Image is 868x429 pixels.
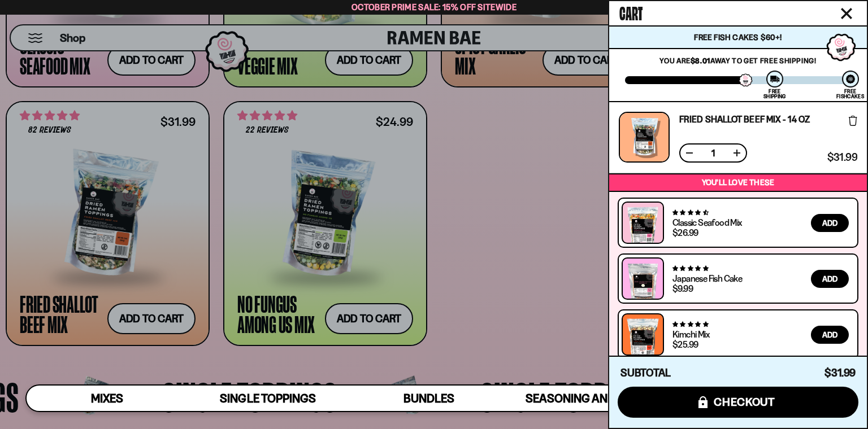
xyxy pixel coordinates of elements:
span: $31.99 [824,366,856,379]
span: Mixes [91,391,123,405]
span: 1 [704,148,722,157]
button: checkout [618,387,858,418]
span: Free Fish Cakes $60+! [694,32,782,42]
button: Add [811,270,849,288]
a: Seasoning and Sauce [509,386,670,411]
span: 4.76 stars [672,321,708,328]
div: $25.99 [672,340,698,349]
span: Add [822,275,837,283]
a: Bundles [348,386,509,411]
strong: $8.01 [691,56,710,65]
span: Seasoning and Sauce [526,391,654,405]
span: October Prime Sale: 15% off Sitewide [351,2,517,12]
p: You are away to get Free Shipping! [625,56,851,65]
div: Free Shipping [763,89,785,99]
a: Japanese Fish Cake [672,273,742,284]
a: Kimchi Mix [672,329,709,340]
p: You’ll love these [612,177,864,188]
span: 4.77 stars [672,265,708,272]
span: checkout [714,396,775,408]
span: $31.99 [827,152,857,163]
div: $9.99 [672,284,693,293]
button: Add [811,326,849,344]
span: 4.68 stars [672,209,708,216]
a: Fried Shallot Beef Mix - 14 OZ [679,115,810,124]
a: Classic Seafood Mix [672,217,742,228]
h4: Subtotal [620,367,671,379]
span: Single Toppings [220,391,315,405]
span: Add [822,219,837,227]
div: $26.99 [672,228,698,237]
a: Mixes [27,386,188,411]
button: Add [811,214,849,232]
span: Add [822,331,837,339]
button: Close cart [838,5,855,22]
span: Bundles [403,391,454,405]
a: Single Toppings [188,386,349,411]
div: Free Fishcakes [836,89,864,99]
span: Cart [619,1,643,23]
